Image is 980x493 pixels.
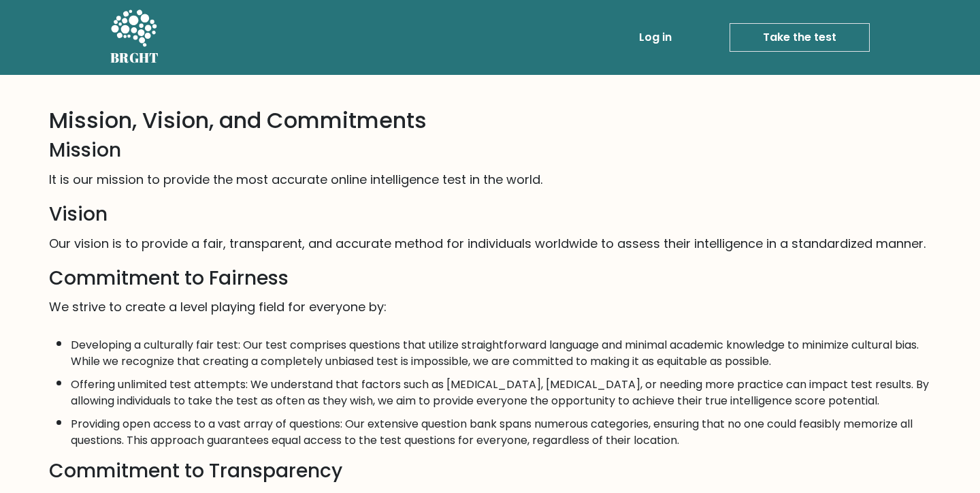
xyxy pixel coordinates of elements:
[71,370,931,409] li: Offering unlimited test attempts: We understand that factors such as [MEDICAL_DATA], [MEDICAL_DAT...
[71,330,931,370] li: Developing a culturally fair test: Our test comprises questions that utilize straightforward lang...
[49,232,931,256] p: Our vision is to provide a fair, transparent, and accurate method for individuals worldwide to as...
[49,203,931,226] h3: Vision
[49,267,931,290] h3: Commitment to Fairness
[49,139,931,162] h3: Mission
[71,409,931,449] li: Providing open access to a vast array of questions: Our extensive question bank spans numerous ca...
[49,295,931,319] p: We strive to create a level playing field for everyone by:
[110,50,159,66] h5: BRGHT
[49,460,931,483] h3: Commitment to Transparency
[110,5,159,69] a: BRGHT
[730,23,870,52] a: Take the test
[634,24,677,51] a: Log in
[49,168,931,192] p: It is our mission to provide the most accurate online intelligence test in the world.
[49,108,931,133] h2: Mission, Vision, and Commitments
